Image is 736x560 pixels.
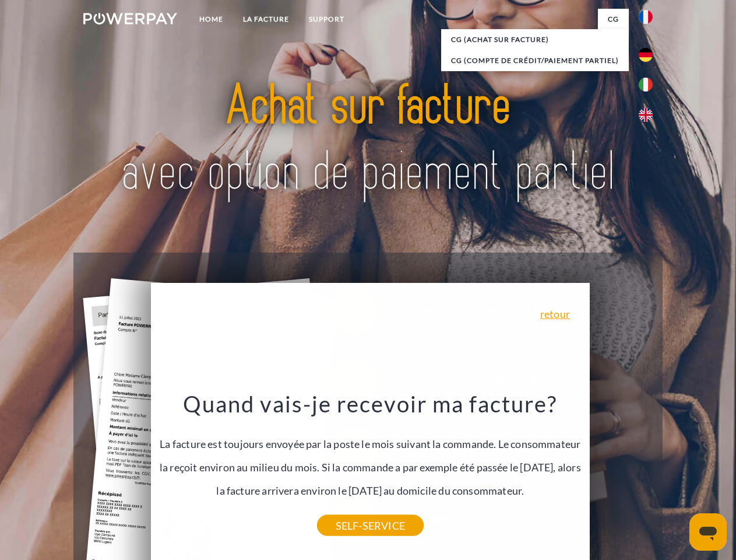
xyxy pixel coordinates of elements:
[639,48,653,62] img: de
[441,29,629,50] a: CG (achat sur facture)
[441,50,629,71] a: CG (Compte de crédit/paiement partiel)
[639,78,653,92] img: it
[111,56,625,223] img: title-powerpay_fr.svg
[233,9,299,30] a: LA FACTURE
[83,13,177,24] img: logo-powerpay-white.svg
[157,390,583,526] div: La facture est toujours envoyée par la poste le mois suivant la commande. Le consommateur la reço...
[639,108,653,122] img: en
[598,9,629,30] a: CG
[317,515,424,536] a: SELF-SERVICE
[639,10,653,24] img: fr
[189,9,233,30] a: Home
[157,390,583,418] h3: Quand vais-je recevoir ma facture?
[299,9,354,30] a: Support
[689,513,727,551] iframe: Bouton de lancement de la fenêtre de messagerie
[540,309,570,319] a: retour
